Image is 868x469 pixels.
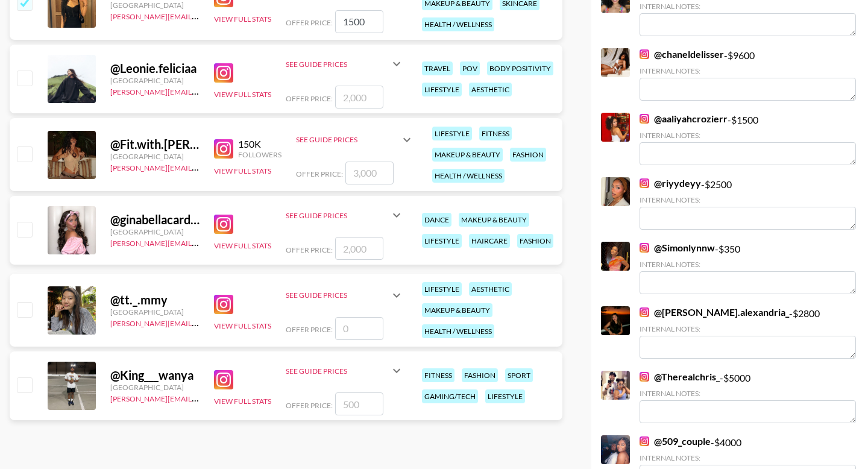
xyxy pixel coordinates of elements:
input: 3,000 [345,162,394,184]
div: [GEOGRAPHIC_DATA] [110,227,200,236]
img: Instagram [214,139,233,159]
div: - $ 2500 [640,177,856,230]
div: - $ 2800 [640,306,856,359]
div: sport [505,368,533,382]
img: Instagram [214,370,233,389]
button: View Full Stats [214,397,271,406]
img: Instagram [214,215,233,234]
div: fitness [479,127,512,140]
div: Internal Notes: [640,66,856,75]
div: 150K [238,138,281,150]
div: aesthetic [469,83,512,96]
div: See Guide Prices [286,49,404,78]
div: - $ 5000 [640,371,856,423]
div: See Guide Prices [296,135,400,144]
button: View Full Stats [214,90,271,99]
div: - $ 1500 [640,113,856,165]
div: pov [460,61,480,75]
a: [PERSON_NAME][EMAIL_ADDRESS][DOMAIN_NAME] [110,161,289,172]
a: [PERSON_NAME][EMAIL_ADDRESS][DOMAIN_NAME] [110,236,289,248]
div: makeup & beauty [432,148,503,162]
div: - $ 9600 [640,48,856,101]
a: @Therealchris_ [640,371,720,383]
div: health / wellness [432,169,505,183]
div: See Guide Prices [296,125,414,154]
div: [GEOGRAPHIC_DATA] [110,1,200,10]
div: [GEOGRAPHIC_DATA] [110,307,200,316]
span: Offer Price: [286,94,333,103]
div: dance [422,213,451,227]
div: [GEOGRAPHIC_DATA] [110,383,200,392]
img: Instagram [640,243,649,253]
div: lifestyle [432,127,472,140]
a: [PERSON_NAME][EMAIL_ADDRESS][DOMAIN_NAME] [110,316,289,328]
div: fashion [462,368,498,382]
a: @chaneldelisser [640,48,724,60]
img: Instagram [214,63,233,83]
div: lifestyle [422,282,462,296]
div: @ ginabellacardinale [110,212,200,227]
a: @509_couple [640,435,711,447]
div: Followers [238,150,281,159]
div: Internal Notes: [640,389,856,398]
div: makeup & beauty [422,303,492,317]
img: Instagram [640,372,649,382]
a: [PERSON_NAME][EMAIL_ADDRESS][DOMAIN_NAME] [110,85,289,96]
div: Internal Notes: [640,131,856,140]
div: @ Leonie.feliciaa [110,61,200,76]
input: 500 [335,392,383,415]
a: @[PERSON_NAME].alexandria_ [640,306,789,318]
div: travel [422,61,453,75]
div: [GEOGRAPHIC_DATA] [110,76,200,85]
span: Offer Price: [286,325,333,334]
img: Instagram [214,295,233,314]
div: makeup & beauty [459,213,529,227]
div: aesthetic [469,282,512,296]
div: body positivity [487,61,553,75]
span: Offer Price: [286,18,333,27]
input: 2,000 [335,237,383,260]
div: See Guide Prices [286,281,404,310]
div: lifestyle [422,83,462,96]
div: gaming/tech [422,389,478,403]
input: 2,000 [335,86,383,109]
div: health / wellness [422,324,494,338]
div: fashion [510,148,546,162]
span: Offer Price: [296,169,343,178]
button: View Full Stats [214,14,271,24]
button: View Full Stats [214,241,271,250]
input: 0 [335,317,383,340]
img: Instagram [640,114,649,124]
div: Internal Notes: [640,324,856,333]
a: [PERSON_NAME][EMAIL_ADDRESS][DOMAIN_NAME] [110,392,289,403]
div: @ tt._.mmy [110,292,200,307]
button: View Full Stats [214,321,271,330]
div: Internal Notes: [640,453,856,462]
div: haircare [469,234,510,248]
div: - $ 350 [640,242,856,294]
div: See Guide Prices [286,356,404,385]
div: lifestyle [422,234,462,248]
div: See Guide Prices [286,60,389,69]
button: View Full Stats [214,166,271,175]
div: health / wellness [422,17,494,31]
div: fashion [517,234,553,248]
div: Internal Notes: [640,2,856,11]
div: See Guide Prices [286,211,389,220]
a: [PERSON_NAME][EMAIL_ADDRESS][DOMAIN_NAME] [110,10,289,21]
div: fitness [422,368,454,382]
span: Offer Price: [286,401,333,410]
a: @aaliyahcrozierr [640,113,728,125]
div: lifestyle [485,389,525,403]
span: Offer Price: [286,245,333,254]
div: See Guide Prices [286,201,404,230]
div: @ Fit.with.[PERSON_NAME] [110,137,200,152]
div: Internal Notes: [640,260,856,269]
a: @riyydeyy [640,177,701,189]
img: Instagram [640,307,649,317]
img: Instagram [640,178,649,188]
div: @ King___wanya [110,368,200,383]
img: Instagram [640,49,649,59]
img: Instagram [640,436,649,446]
div: Internal Notes: [640,195,856,204]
